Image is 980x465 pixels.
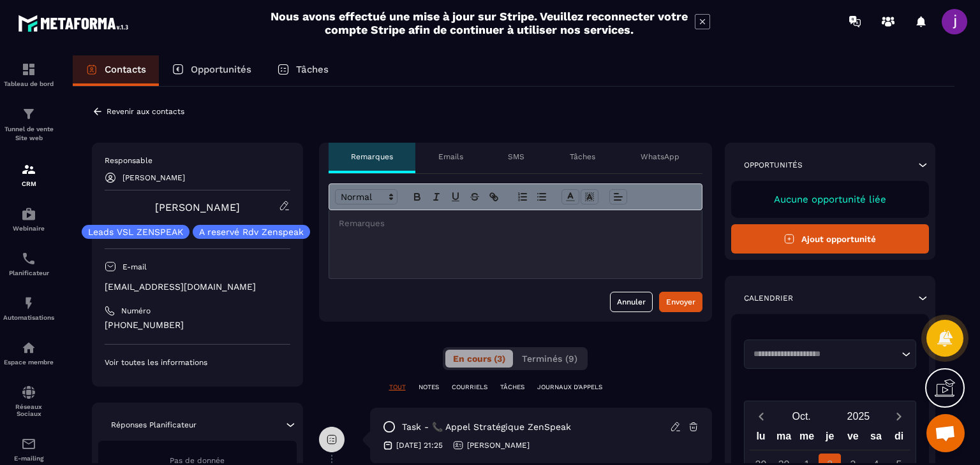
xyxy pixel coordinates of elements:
[659,292,702,312] button: Envoyer
[21,251,36,266] img: scheduler
[3,455,54,462] p: E-mailing
[105,357,290,368] p: Voir toutes les informations
[3,359,54,366] p: Espace membre
[830,405,887,427] button: Open years overlay
[438,152,463,162] p: Emails
[887,408,910,425] button: Next month
[419,383,439,392] p: NOTES
[453,354,505,364] span: En cours (3)
[570,152,595,162] p: Tâches
[402,421,571,433] p: task - 📞 Appel Stratégique ZenSpeak
[500,383,524,392] p: TÂCHES
[3,403,54,417] p: Réseaux Sociaux
[749,348,899,361] input: Search for option
[21,436,36,452] img: email
[3,314,54,321] p: Automatisations
[296,64,329,75] p: Tâches
[111,420,197,430] p: Réponses Planificateur
[796,427,819,450] div: me
[270,10,688,36] h2: Nous avons effectué une mise à jour sur Stripe. Veuillez reconnecter votre compte Stripe afin de ...
[396,440,443,450] p: [DATE] 21:25
[191,64,251,75] p: Opportunités
[21,106,36,122] img: formation
[88,227,183,236] p: Leads VSL ZENSPEAK
[3,375,54,427] a: social-networksocial-networkRéseaux Sociaux
[666,296,695,308] div: Envoyer
[264,55,341,86] a: Tâches
[865,427,887,450] div: sa
[73,55,159,86] a: Contacts
[105,64,146,75] p: Contacts
[467,440,530,450] p: [PERSON_NAME]
[744,293,793,303] p: Calendrier
[3,286,54,331] a: automationsautomationsAutomatisations
[773,405,830,427] button: Open months overlay
[641,152,679,162] p: WhatsApp
[155,201,240,213] a: [PERSON_NAME]
[122,173,185,182] p: [PERSON_NAME]
[3,241,54,286] a: schedulerschedulerPlanificateur
[537,383,602,392] p: JOURNAUX D'APPELS
[105,155,290,166] p: Responsable
[21,206,36,222] img: automations
[107,107,184,116] p: Revenir aux contacts
[3,225,54,232] p: Webinaire
[508,152,524,162] p: SMS
[121,306,151,316] p: Numéro
[351,152,393,162] p: Remarques
[21,62,36,77] img: formation
[389,383,406,392] p: TOUT
[159,55,264,86] a: Opportunités
[3,331,54,375] a: automationsautomationsEspace membre
[744,340,917,369] div: Search for option
[3,52,54,97] a: formationformationTableau de bord
[170,456,225,465] span: Pas de donnée
[744,194,917,205] p: Aucune opportunité liée
[610,292,653,312] button: Annuler
[514,350,585,368] button: Terminés (9)
[21,296,36,311] img: automations
[21,340,36,355] img: automations
[445,350,513,368] button: En cours (3)
[926,414,965,452] div: Ouvrir le chat
[21,385,36,400] img: social-network
[842,427,865,450] div: ve
[887,427,910,450] div: di
[3,80,54,87] p: Tableau de bord
[105,319,290,331] p: [PHONE_NUMBER]
[731,224,930,254] button: Ajout opportunité
[3,180,54,187] p: CRM
[744,160,803,170] p: Opportunités
[819,427,842,450] div: je
[522,354,577,364] span: Terminés (9)
[749,427,772,450] div: lu
[3,269,54,276] p: Planificateur
[3,197,54,241] a: automationsautomationsWebinaire
[3,97,54,152] a: formationformationTunnel de vente Site web
[199,227,304,236] p: A reservé Rdv Zenspeak
[750,408,773,425] button: Previous month
[122,262,147,272] p: E-mail
[18,11,133,35] img: logo
[452,383,487,392] p: COURRIELS
[3,152,54,197] a: formationformationCRM
[773,427,796,450] div: ma
[21,162,36,177] img: formation
[105,281,290,293] p: [EMAIL_ADDRESS][DOMAIN_NAME]
[3,125,54,143] p: Tunnel de vente Site web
